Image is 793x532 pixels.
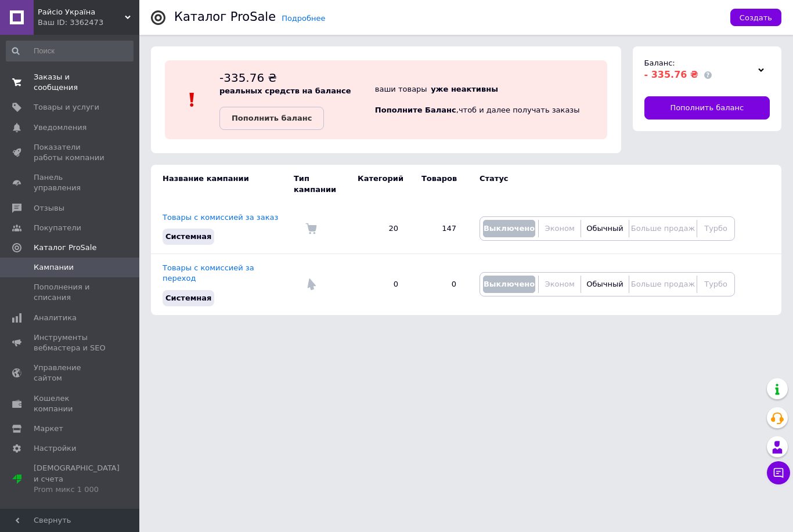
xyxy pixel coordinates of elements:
a: Пополнить баланс [644,96,770,120]
span: Пополнить баланс [670,103,744,113]
span: Покупатели [34,223,81,233]
button: Эконом [542,276,578,293]
img: Комиссия за заказ [305,223,317,234]
a: Товары с комиссией за переход [163,263,254,283]
a: Товары с комиссией за заказ [163,213,278,222]
span: Панель управления [34,172,107,193]
div: Prom микс 1 000 [34,484,120,495]
button: Создать [730,9,781,26]
div: ваши товары , чтоб и далее получать заказы [375,70,607,130]
td: Категорий [346,165,410,203]
span: Отзывы [34,203,64,213]
td: Тип кампании [294,165,346,203]
span: Товары и услуги [34,102,99,113]
span: Больше продаж [631,224,695,233]
span: Показатели работы компании [34,142,107,163]
td: 20 [346,204,410,254]
span: Обычный [586,280,623,288]
div: Ваш ID: 3362473 [38,17,139,28]
a: Подробнее [282,14,325,23]
button: Больше продаж [632,276,694,293]
span: Каталог ProSale [34,243,96,253]
span: Эконом [545,224,575,233]
span: Уведомления [34,122,86,133]
span: Больше продаж [631,280,695,288]
b: Пополните Баланс [375,106,456,114]
span: Кошелек компании [34,393,107,414]
span: Турбо [704,224,727,233]
input: Поиск [6,41,134,61]
span: Райсіо Україна [38,7,125,17]
span: Выключено [484,280,535,288]
td: 0 [346,254,410,315]
td: 0 [410,254,468,315]
button: Выключено [483,220,535,237]
b: уже неактивны [431,85,498,93]
span: Системная [165,294,211,302]
img: Комиссия за переход [305,278,317,290]
button: Обычный [584,276,625,293]
button: Турбо [700,220,731,237]
span: Управление сайтом [34,363,107,383]
span: [DEMOGRAPHIC_DATA] и счета [34,463,120,495]
span: -335.76 ₴ [219,71,277,85]
td: Товаров [410,165,468,203]
span: Турбо [704,280,727,288]
a: Пополнить баланс [219,107,324,130]
td: 147 [410,204,468,254]
span: Выключено [484,224,535,233]
span: Настройки [34,443,76,454]
button: Обычный [584,220,625,237]
span: Обычный [586,224,623,233]
span: Создать [740,13,772,22]
span: Пополнения и списания [34,282,107,303]
button: Чат с покупателем [767,461,790,484]
button: Больше продаж [632,220,694,237]
b: Пополнить баланс [232,114,312,122]
button: Турбо [700,276,731,293]
td: Название кампании [151,165,294,203]
button: Выключено [483,276,535,293]
span: - 335.76 ₴ [644,69,698,80]
td: Статус [468,165,735,203]
span: Эконом [545,280,575,288]
b: реальных средств на балансе [219,86,351,95]
span: Баланс: [644,59,675,67]
span: Инструменты вебмастера и SEO [34,332,107,353]
span: Заказы и сообщения [34,72,107,93]
span: Системная [165,232,211,241]
span: Кампании [34,262,74,273]
div: Каталог ProSale [174,11,276,23]
button: Эконом [542,220,578,237]
span: Аналитика [34,313,77,323]
span: Маркет [34,424,63,434]
img: :exclamation: [183,91,201,108]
